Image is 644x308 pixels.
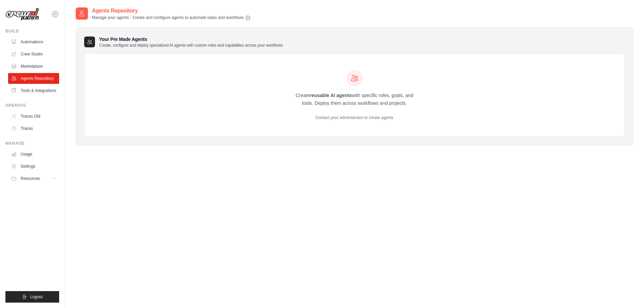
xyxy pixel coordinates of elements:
strong: reusable AI agents [310,93,352,98]
p: Create, configure and deploy specialized AI agents with custom roles and capabilities across your... [99,43,283,48]
a: Agents Repository [8,73,59,84]
div: Contact your administrator to create agents [290,115,420,120]
a: Traces [8,123,59,134]
span: Resources [21,176,40,181]
div: Manage [5,141,59,146]
a: Automations [8,37,59,47]
p: Create with specific roles, goals, and tools. Deploy them across workflows and projects. [290,92,420,107]
h2: Agents Repository [92,7,251,15]
h3: Your Pre Made Agents [99,36,283,48]
a: Crew Studio [8,49,59,60]
img: Logo [5,8,39,21]
span: Logout [30,294,43,300]
button: Logout [5,291,59,303]
a: Marketplace [8,61,59,72]
a: Usage [8,149,59,160]
div: Build [5,28,59,34]
button: Resources [8,173,59,184]
a: Traces Old [8,111,59,122]
a: Settings [8,161,59,172]
div: Operate [5,103,59,108]
a: Tools & Integrations [8,85,59,96]
p: Manage your agents - Create and configure agents to automate tasks and workflows [92,15,251,21]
